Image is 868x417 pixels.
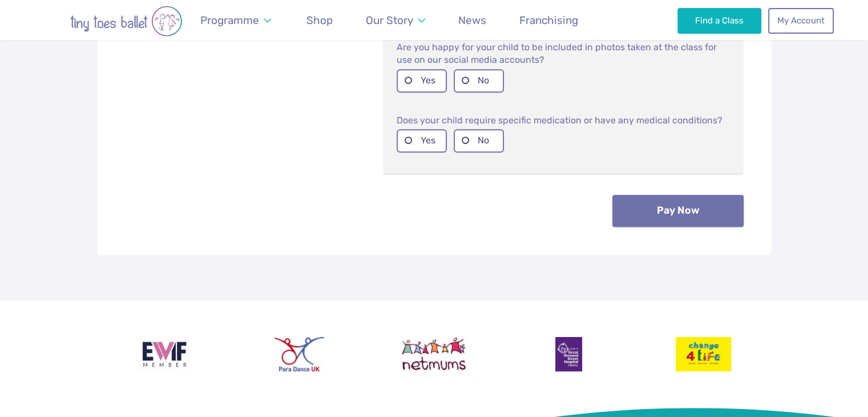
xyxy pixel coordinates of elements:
p: Are you happy for your child to be included in photos taken at the class for use on our social me... [397,40,730,66]
a: Shop [301,7,338,34]
a: Find a Class [677,8,761,33]
span: Our Story [366,14,413,27]
a: Programme [195,7,277,34]
label: No [454,129,504,153]
span: Shop [306,14,333,27]
img: Encouraging Women Into Franchising [138,337,192,371]
img: tiny toes ballet [35,6,217,37]
img: Para Dance UK [274,337,324,371]
a: My Account [768,8,833,33]
a: News [453,7,492,34]
span: Programme [200,14,259,27]
span: News [458,14,486,27]
label: Yes [397,129,447,153]
a: Our Story [360,7,430,34]
label: Yes [397,69,447,93]
span: Franchising [519,14,578,27]
p: Does your child require specific medication or have any medical conditions? [397,113,730,127]
a: Franchising [514,7,584,34]
label: No [454,69,504,93]
button: Pay Now [612,195,744,227]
